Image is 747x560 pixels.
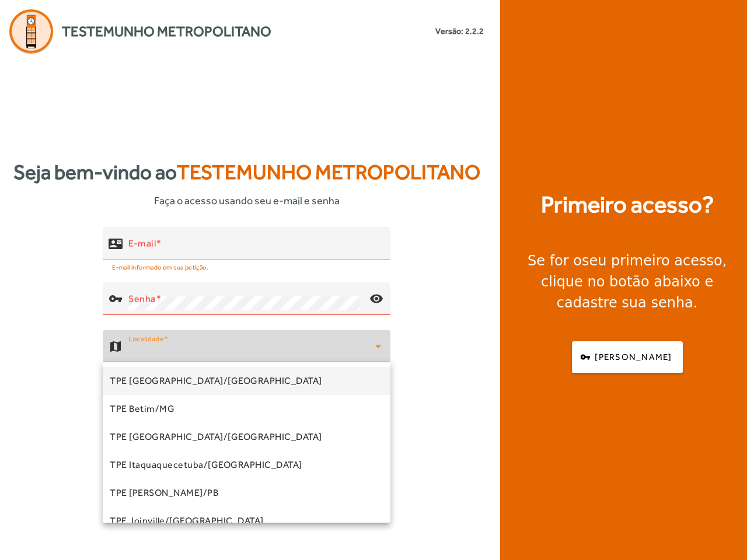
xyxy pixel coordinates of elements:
span: TPE [PERSON_NAME]/PB [110,486,218,500]
span: TPE [GEOGRAPHIC_DATA]/[GEOGRAPHIC_DATA] [110,430,322,444]
span: TPE Joinville/[GEOGRAPHIC_DATA] [110,514,264,528]
span: TPE Betim/MG [110,402,174,416]
span: TPE [GEOGRAPHIC_DATA]/[GEOGRAPHIC_DATA] [110,374,322,388]
span: TPE Itaquaquecetuba/[GEOGRAPHIC_DATA] [110,458,302,472]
